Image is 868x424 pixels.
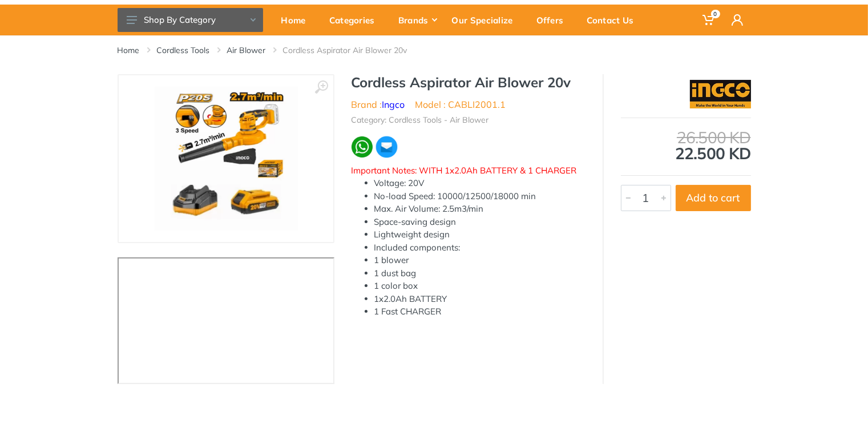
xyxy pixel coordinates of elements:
a: Cordless Tools [157,45,210,56]
a: Offers [528,5,579,35]
div: Home [273,8,321,32]
button: Shop By Category [118,8,263,32]
li: No-load Speed: 10000/12500/18000 min [374,190,586,203]
li: Max. Air Volume: 2.5m3/min [374,203,586,216]
a: Contact Us [579,5,649,35]
a: Home [273,5,321,35]
a: Our Specialize [444,5,528,35]
a: 0 [695,5,724,35]
div: Categories [321,8,390,32]
li: Category: Cordless Tools - Air Blower [352,114,489,126]
div: 22.500 KD [621,130,751,161]
div: Offers [528,8,579,32]
a: Home [118,45,140,56]
h1: Cordless Aspirator Air Blower 20v [352,74,586,91]
div: Our Specialize [444,8,528,32]
a: Categories [321,5,390,35]
iframe: To enrich screen reader interactions, please activate Accessibility in Grammarly extension settings [118,257,334,384]
li: Cordless Aspirator Air Blower 20v [283,45,425,56]
li: 1 color box [374,280,586,293]
li: Voltage: 20V [374,177,586,190]
li: Lightweight design [374,228,586,241]
img: wa.webp [352,136,373,158]
li: 1 blower [374,254,586,267]
span: Important Notes: WITH 1x2.0Ah BATTERY & 1 CHARGER [352,165,577,176]
div: 26.500 KD [621,130,751,146]
li: Brand : [352,98,405,111]
div: Brands [390,8,444,32]
li: 1 dust bag [374,267,586,280]
li: Space-saving design [374,216,586,229]
img: Royal Tools - Cordless Aspirator Air Blower 20v [154,87,298,231]
nav: breadcrumb [118,45,751,56]
button: Add to cart [676,185,751,211]
a: Ingco [382,99,405,110]
li: 1x2.0Ah BATTERY [374,293,586,306]
img: ma.webp [375,135,398,159]
li: Included components: [374,241,586,255]
div: Contact Us [579,8,649,32]
li: 1 Fast CHARGER [374,305,586,318]
span: 0 [711,10,720,18]
img: Ingco [690,80,751,108]
a: Air Blower [227,45,266,56]
li: Model : CABLI2001.1 [415,98,506,111]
